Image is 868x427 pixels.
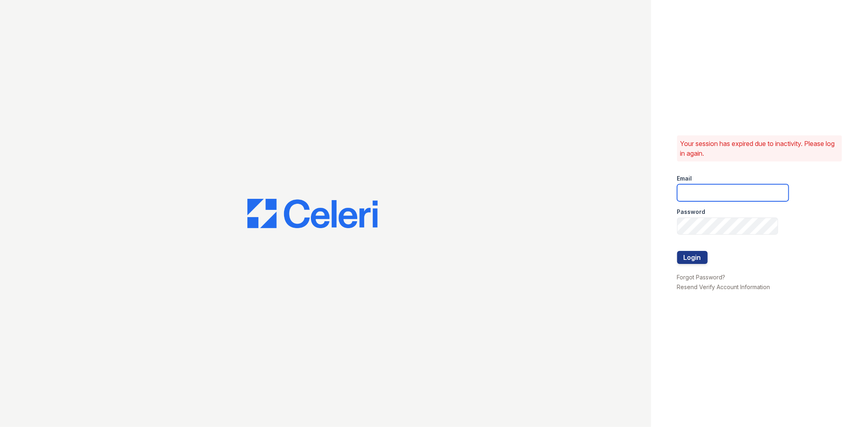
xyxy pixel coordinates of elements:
a: Forgot Password? [677,274,726,281]
img: CE_Logo_Blue-a8612792a0a2168367f1c8372b55b34899dd931a85d93a1a3d3e32e68fde9ad4.png [247,199,378,228]
button: Login [677,251,708,264]
p: Your session has expired due to inactivity. Please log in again. [680,139,839,158]
label: Password [677,208,706,216]
a: Resend Verify Account Information [677,283,770,290]
label: Email [677,174,692,183]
